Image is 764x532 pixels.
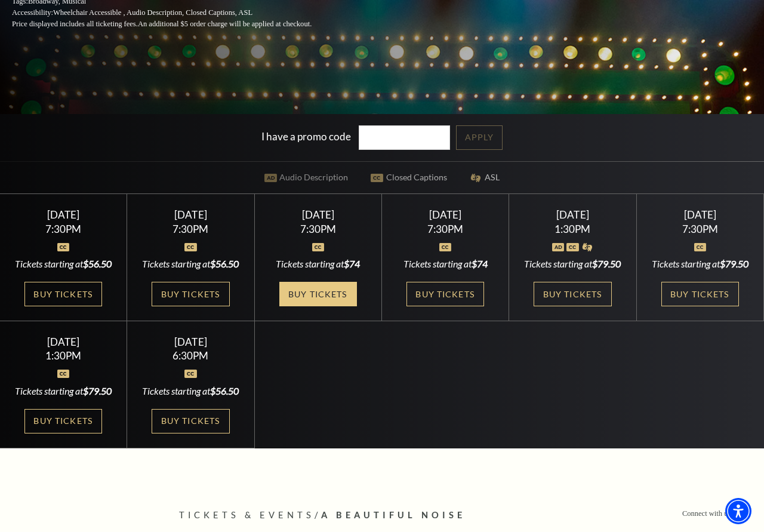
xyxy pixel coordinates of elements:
[141,385,240,398] div: Tickets starting at
[651,208,749,221] div: [DATE]
[261,130,351,143] label: I have a promo code
[138,20,312,28] span: An additional $5 order charge will be applied at checkout.
[651,224,749,234] div: 7:30PM
[269,224,367,234] div: 7:30PM
[12,7,340,19] p: Accessibility:
[534,282,611,306] a: Buy Tickets
[396,257,495,270] div: Tickets starting at
[406,282,484,306] a: Buy Tickets
[725,498,751,524] div: Accessibility Menu
[720,258,748,269] span: $79.50
[279,282,357,306] a: Buy Tickets
[24,282,102,306] a: Buy Tickets
[269,208,367,221] div: [DATE]
[14,385,113,398] div: Tickets starting at
[396,224,495,234] div: 7:30PM
[179,510,315,520] span: Tickets & Events
[14,208,113,221] div: [DATE]
[12,19,340,30] p: Price displayed includes all ticketing fees.
[14,224,113,234] div: 7:30PM
[472,258,488,269] span: $74
[152,282,229,306] a: Buy Tickets
[396,208,495,221] div: [DATE]
[592,258,621,269] span: $79.50
[14,350,113,361] div: 1:30PM
[344,258,360,269] span: $74
[141,208,240,221] div: [DATE]
[523,208,622,221] div: [DATE]
[179,508,585,523] p: /
[83,385,112,396] span: $79.50
[141,257,240,270] div: Tickets starting at
[523,224,622,234] div: 1:30PM
[152,409,229,433] a: Buy Tickets
[651,257,749,270] div: Tickets starting at
[682,508,740,519] p: Connect with us on
[321,510,466,520] span: A Beautiful Noise
[210,258,239,269] span: $56.50
[53,8,252,17] span: Wheelchair Accessible , Audio Description, Closed Captions, ASL
[83,258,112,269] span: $56.50
[661,282,739,306] a: Buy Tickets
[210,385,239,396] span: $56.50
[523,257,622,270] div: Tickets starting at
[269,257,367,270] div: Tickets starting at
[14,257,113,270] div: Tickets starting at
[141,350,240,361] div: 6:30PM
[14,336,113,348] div: [DATE]
[24,409,102,433] a: Buy Tickets
[141,336,240,348] div: [DATE]
[141,224,240,234] div: 7:30PM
